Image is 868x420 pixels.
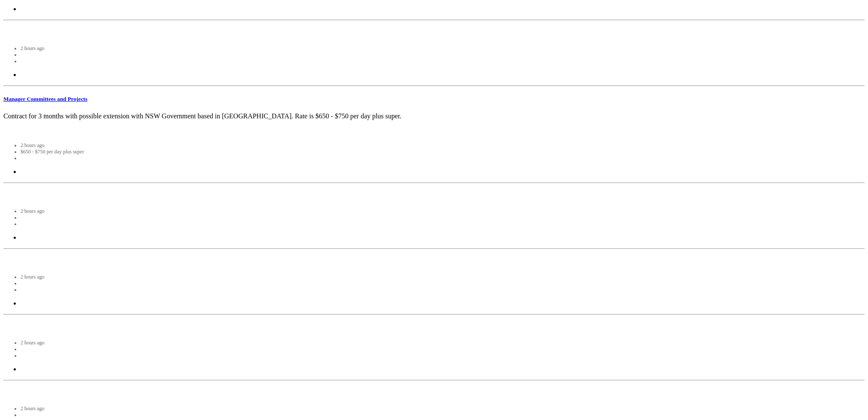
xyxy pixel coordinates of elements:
p: Contract for 3 months with possible extension with NSW Government based in [GEOGRAPHIC_DATA]. Rat... [3,112,865,120]
li: 2 hours ago [20,274,865,280]
li: 2 hours ago [20,405,865,412]
li: $650 - $750 per day plus super [20,149,865,155]
li: 2 hours ago [20,142,865,149]
a: Manager Committees and Projects [3,96,88,102]
li: 2 hours ago [20,340,865,346]
li: 2 hours ago [20,208,865,214]
li: 2 hours ago [20,45,865,52]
